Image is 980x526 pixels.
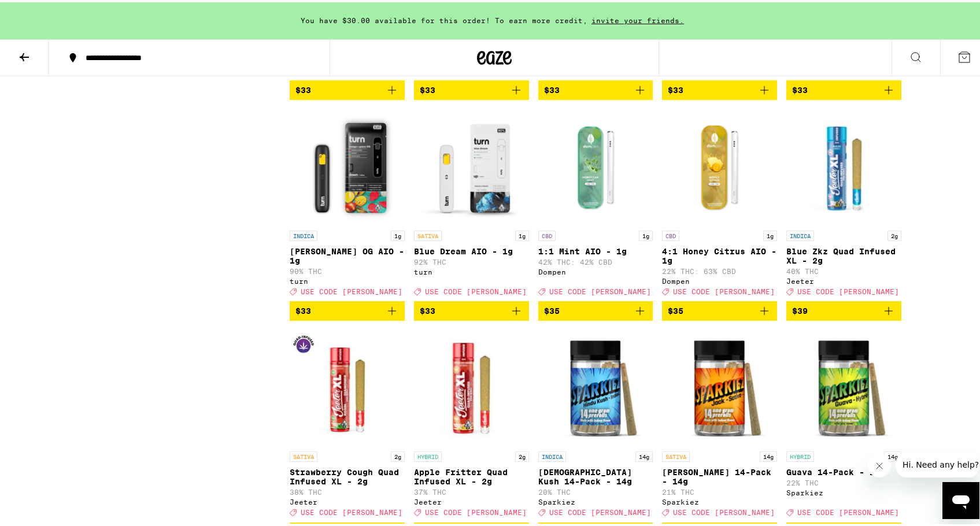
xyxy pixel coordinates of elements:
div: Sparkiez [538,496,653,503]
span: You have $30.00 available for this order! To earn more credit, [301,14,587,22]
img: Sparkiez - Jack 14-Pack - 14g [662,328,777,443]
p: 2g [887,228,901,239]
img: Sparkiez - Guava 14-Pack - 14g [786,328,901,443]
p: 1g [391,228,405,239]
p: SATIVA [290,449,317,460]
img: Jeeter - Blue Zkz Quad Infused XL - 2g [786,107,901,223]
img: Dompen - 1:1 Mint AIO - 1g [538,107,653,223]
button: Add to bag [290,78,405,98]
p: Blue Dream AIO - 1g [414,245,529,254]
div: Jeeter [290,496,405,503]
p: INDICA [786,228,814,239]
img: Jeeter - Apple Fritter Quad Infused XL - 2g [414,328,529,443]
p: 37% THC [414,486,529,494]
p: Apple Fritter Quad Infused XL - 2g [414,465,529,484]
p: 21% THC [662,486,777,494]
span: $39 [792,304,808,313]
span: USE CODE [PERSON_NAME] [425,507,527,514]
span: USE CODE [PERSON_NAME] [301,507,402,514]
p: [DEMOGRAPHIC_DATA] Kush 14-Pack - 14g [538,465,653,484]
span: USE CODE [PERSON_NAME] [673,286,775,293]
p: INDICA [290,228,317,239]
a: Open page for Jack 14-Pack - 14g from Sparkiez [662,328,777,520]
div: turn [414,266,529,273]
p: 2g [391,449,405,460]
button: Add to bag [414,299,529,318]
iframe: Message from company [896,450,979,475]
img: turn - Blue Dream AIO - 1g [414,107,529,223]
p: INDICA [538,449,566,460]
span: $33 [295,83,311,92]
p: Guava 14-Pack - 14g [786,465,901,475]
a: Open page for Guava 14-Pack - 14g from Sparkiez [786,328,901,520]
button: Add to bag [538,299,653,318]
span: $33 [792,83,808,92]
span: $33 [420,83,435,92]
span: invite your friends. [587,14,688,22]
iframe: Button to launch messaging window [942,480,979,517]
span: USE CODE [PERSON_NAME] [301,286,402,293]
p: 1g [763,228,777,239]
p: 14g [635,449,653,460]
span: USE CODE [PERSON_NAME] [673,507,775,514]
span: $33 [544,83,560,92]
p: 22% THC: 63% CBD [662,265,777,273]
button: Add to bag [662,299,777,318]
span: $33 [668,83,683,92]
div: Jeeter [786,275,901,283]
button: Add to bag [414,78,529,98]
p: 1g [515,228,529,239]
a: Open page for 4:1 Honey Citrus AIO - 1g from Dompen [662,107,777,299]
img: Dompen - 4:1 Honey Citrus AIO - 1g [662,107,777,223]
span: $35 [668,304,683,313]
p: 4:1 Honey Citrus AIO - 1g [662,245,777,263]
a: Open page for 1:1 Mint AIO - 1g from Dompen [538,107,653,299]
div: Sparkiez [786,487,901,494]
p: SATIVA [414,228,442,239]
a: Open page for Strawberry Cough Quad Infused XL - 2g from Jeeter [290,328,405,520]
img: Sparkiez - Hindu Kush 14-Pack - 14g [538,328,653,443]
p: 38% THC [290,486,405,494]
a: Open page for Mango Guava OG AIO - 1g from turn [290,107,405,299]
div: Sparkiez [662,496,777,503]
p: 42% THC: 42% CBD [538,256,653,264]
p: CBD [538,228,556,239]
p: 40% THC [786,265,901,273]
img: Jeeter - Strawberry Cough Quad Infused XL - 2g [290,328,405,443]
iframe: Close message [868,452,891,475]
p: 22% THC [786,477,901,484]
p: Strawberry Cough Quad Infused XL - 2g [290,465,405,484]
button: Add to bag [786,299,901,318]
div: turn [290,275,405,283]
button: Add to bag [662,78,777,98]
span: $35 [544,304,560,313]
a: Open page for Blue Zkz Quad Infused XL - 2g from Jeeter [786,107,901,299]
span: USE CODE [PERSON_NAME] [549,286,651,293]
p: 90% THC [290,265,405,273]
span: $33 [295,304,311,313]
p: [PERSON_NAME] OG AIO - 1g [290,245,405,263]
span: USE CODE [PERSON_NAME] [797,507,899,514]
p: 1g [639,228,653,239]
p: SATIVA [662,449,690,460]
div: Jeeter [414,496,529,503]
div: Dompen [538,266,653,273]
p: 1:1 Mint AIO - 1g [538,245,653,254]
div: Dompen [662,275,777,283]
a: Open page for Hindu Kush 14-Pack - 14g from Sparkiez [538,328,653,520]
button: Add to bag [786,78,901,98]
img: turn - Mango Guava OG AIO - 1g [290,107,405,223]
p: 2g [515,449,529,460]
span: $33 [420,304,435,313]
p: 92% THC [414,256,529,264]
span: USE CODE [PERSON_NAME] [797,286,899,293]
p: HYBRID [414,449,442,460]
a: Open page for Blue Dream AIO - 1g from turn [414,107,529,299]
p: CBD [662,228,679,239]
p: 14g [760,449,777,460]
button: Add to bag [538,78,653,98]
p: HYBRID [786,449,814,460]
p: [PERSON_NAME] 14-Pack - 14g [662,465,777,484]
span: USE CODE [PERSON_NAME] [549,507,651,514]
